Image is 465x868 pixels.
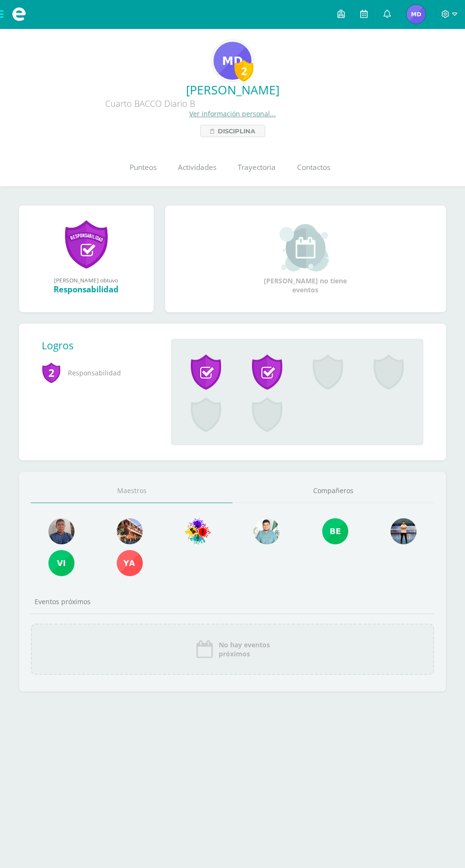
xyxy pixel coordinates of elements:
a: Contactos [286,149,341,187]
span: 2 [42,362,61,383]
a: Compañeros [232,479,434,503]
div: Eventos próximos [31,597,434,606]
a: Punteos [119,149,167,187]
div: 2 [234,60,253,82]
a: Actividades [167,149,227,187]
div: [PERSON_NAME] no tiene eventos [258,224,353,294]
a: Disciplina [200,125,265,137]
img: 0f63e8005e7200f083a8d258add6f512.png [254,518,280,544]
a: [PERSON_NAME] [8,82,457,98]
img: event_icon.png [195,640,214,659]
span: Responsabilidad [42,360,156,386]
img: e29994105dc3c498302d04bab28faecd.png [117,518,143,544]
img: 86ad762a06db99f3d783afd7c36c2468.png [48,550,74,576]
img: c490b80d80e9edf85c435738230cd812.png [185,518,211,544]
img: 63a955e32fd5c33352eeade8b2ebbb62.png [407,5,426,24]
img: f1de0090d169917daf4d0a2768869178.png [117,550,143,576]
div: Logros [42,339,164,352]
a: Ver información personal... [189,109,276,118]
span: Punteos [130,162,157,172]
a: Trayectoria [227,149,286,187]
span: Trayectoria [238,162,276,172]
img: event_small.png [279,224,331,271]
img: 62c276f9e5707e975a312ba56e3c64d5.png [391,518,417,544]
div: [PERSON_NAME] obtuvo [28,276,144,284]
span: Contactos [297,162,330,172]
img: 15ead7f1e71f207b867fb468c38fe54e.png [48,518,74,544]
span: No hay eventos próximos [219,640,270,658]
div: Cuarto BACCO Diario B [8,98,292,109]
img: c41d019b26e4da35ead46476b645875d.png [322,518,348,544]
div: Responsabilidad [28,284,144,295]
a: Maestros [31,479,232,503]
span: Actividades [178,162,216,172]
span: Disciplina [218,125,255,137]
img: 78896df902cb606c779f20553e80e10b.png [214,42,251,80]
